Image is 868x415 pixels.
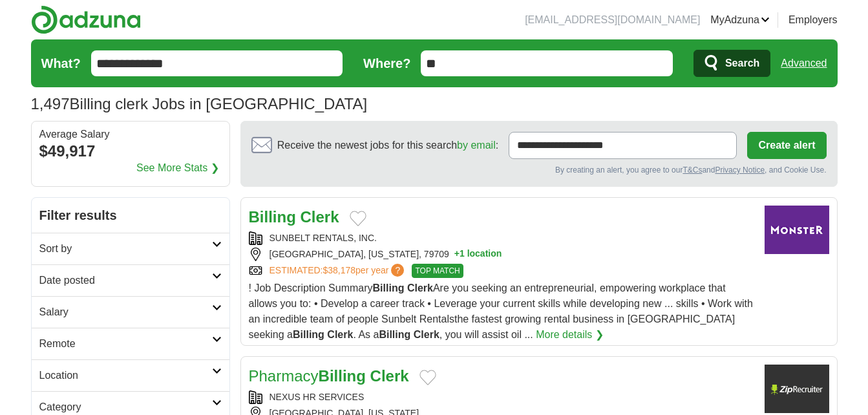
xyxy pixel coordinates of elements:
[323,265,355,275] span: $38,178
[39,304,212,320] h2: Salary
[725,50,759,76] span: Search
[765,365,829,413] img: Company logo
[39,140,222,163] div: $49,917
[765,206,829,254] img: Company logo
[277,138,498,153] span: Receive the newest jobs for this search :
[536,327,604,343] a: More details ❯
[41,54,81,73] label: What?
[249,390,754,404] div: NEXUS HR SERVICES
[683,165,702,175] a: T&Cs
[136,160,219,176] a: See More Stats ❯
[31,95,368,112] h1: Billing clerk Jobs in [GEOGRAPHIC_DATA]
[249,208,296,226] strong: Billing
[373,282,405,293] strong: Billing
[32,328,229,359] a: Remote
[327,329,353,340] strong: Clerk
[39,399,212,415] h2: Category
[379,329,410,340] strong: Billing
[251,164,827,176] div: By creating an alert, you agree to our and , and Cookie Use.
[249,248,754,261] div: [GEOGRAPHIC_DATA], [US_STATE], 79709
[319,367,366,385] strong: Billing
[747,132,826,159] button: Create alert
[39,336,212,352] h2: Remote
[32,264,229,296] a: Date posted
[414,329,439,340] strong: Clerk
[31,92,70,116] span: 1,497
[249,231,754,245] div: SUNBELT RENTALS, INC.
[293,329,324,340] strong: Billing
[457,140,496,151] a: by email
[412,264,463,278] span: TOP MATCH
[249,282,753,340] span: ! Job Description Summary Are you seeking an entrepreneurial, empowering workplace that allows yo...
[32,359,229,391] a: Location
[781,50,827,76] a: Advanced
[39,273,212,288] h2: Date posted
[525,12,700,28] li: [EMAIL_ADDRESS][DOMAIN_NAME]
[32,233,229,264] a: Sort by
[301,208,339,226] strong: Clerk
[363,54,410,73] label: Where?
[391,264,404,277] span: ?
[31,5,141,34] img: Adzuna logo
[454,248,502,261] button: +1 location
[39,129,222,140] div: Average Salary
[715,165,765,175] a: Privacy Notice
[454,248,460,261] span: +
[32,296,229,328] a: Salary
[710,12,770,28] a: MyAdzuna
[32,198,229,233] h2: Filter results
[350,211,366,226] button: Add to favorite jobs
[693,50,770,77] button: Search
[39,241,212,257] h2: Sort by
[39,368,212,383] h2: Location
[789,12,838,28] a: Employers
[249,367,409,385] a: PharmacyBilling Clerk
[370,367,409,385] strong: Clerk
[270,264,407,278] a: ESTIMATED:$38,178per year?
[407,282,433,293] strong: Clerk
[419,370,436,385] button: Add to favorite jobs
[249,208,339,226] a: Billing Clerk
